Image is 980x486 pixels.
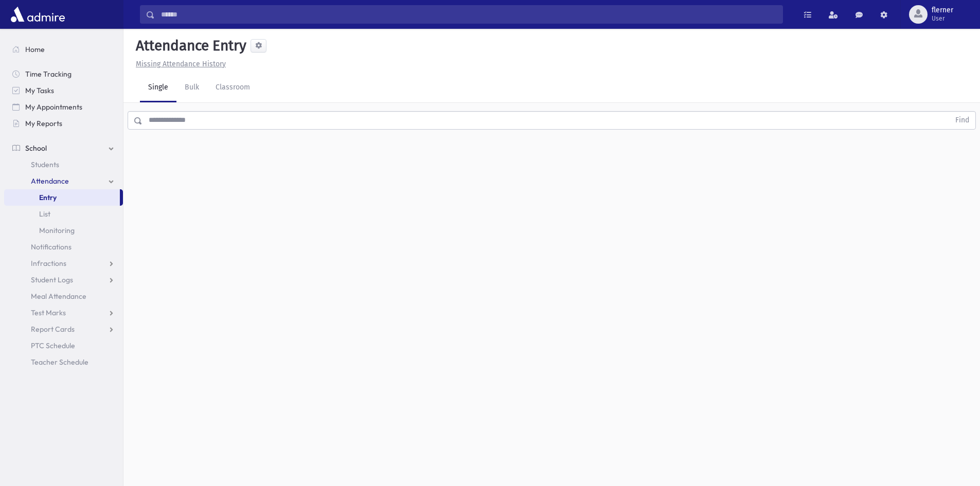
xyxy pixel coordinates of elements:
a: Monitoring [4,222,123,239]
span: Attendance [31,176,69,186]
a: Student Logs [4,272,123,288]
img: AdmirePro [8,4,67,25]
span: Infractions [31,259,66,268]
a: Test Marks [4,304,123,321]
button: Find [949,112,975,129]
span: My Reports [25,119,62,128]
a: PTC Schedule [4,337,123,354]
a: Notifications [4,239,123,255]
a: Missing Attendance History [132,60,226,68]
span: My Tasks [25,86,54,95]
span: Meal Attendance [31,292,86,301]
a: My Tasks [4,82,123,99]
a: Report Cards [4,321,123,337]
span: Report Cards [31,325,75,334]
span: School [25,143,47,153]
a: Single [140,74,176,102]
a: Classroom [207,74,258,102]
span: Students [31,160,59,169]
span: Time Tracking [25,69,72,79]
span: User [932,14,953,23]
span: Monitoring [39,226,75,235]
a: Entry [4,189,120,206]
span: Notifications [31,242,72,251]
a: Students [4,156,123,173]
span: My Appointments [25,102,82,112]
span: Home [25,45,45,54]
span: flerner [932,6,953,14]
a: School [4,140,123,156]
a: My Reports [4,115,123,132]
a: My Appointments [4,99,123,115]
a: List [4,206,123,222]
a: Meal Attendance [4,288,123,304]
a: Teacher Schedule [4,354,123,370]
u: Missing Attendance History [136,60,226,68]
a: Home [4,41,123,58]
span: Entry [39,193,57,202]
span: Student Logs [31,275,73,284]
span: PTC Schedule [31,341,75,350]
span: Teacher Schedule [31,357,88,367]
a: Attendance [4,173,123,189]
span: List [39,209,50,219]
a: Time Tracking [4,66,123,82]
h5: Attendance Entry [132,37,246,55]
span: Test Marks [31,308,66,317]
a: Infractions [4,255,123,272]
input: Search [155,5,782,24]
a: Bulk [176,74,207,102]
